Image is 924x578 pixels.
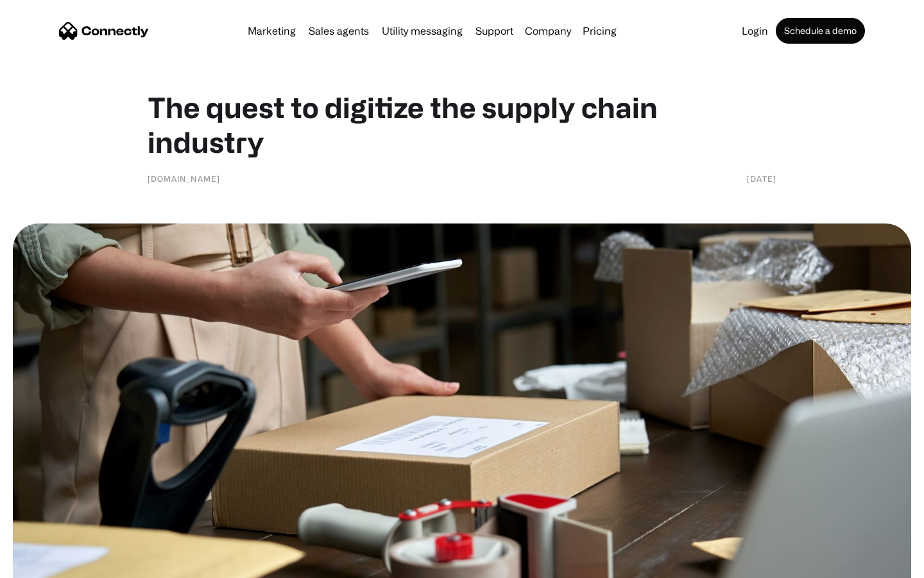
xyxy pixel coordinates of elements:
[470,26,518,36] a: Support
[776,18,865,44] a: Schedule a demo
[377,26,468,36] a: Utility messaging
[26,556,77,574] ul: Language list
[521,22,575,40] div: Company
[525,22,571,40] div: Company
[577,26,622,36] a: Pricing
[243,26,301,36] a: Marketing
[148,90,776,159] h1: The quest to digitize the supply chain industry
[59,21,149,40] a: home
[747,172,776,185] div: [DATE]
[148,172,220,185] div: [DOMAIN_NAME]
[737,26,773,36] a: Login
[13,556,77,574] aside: Language selected: English
[304,26,374,36] a: Sales agents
